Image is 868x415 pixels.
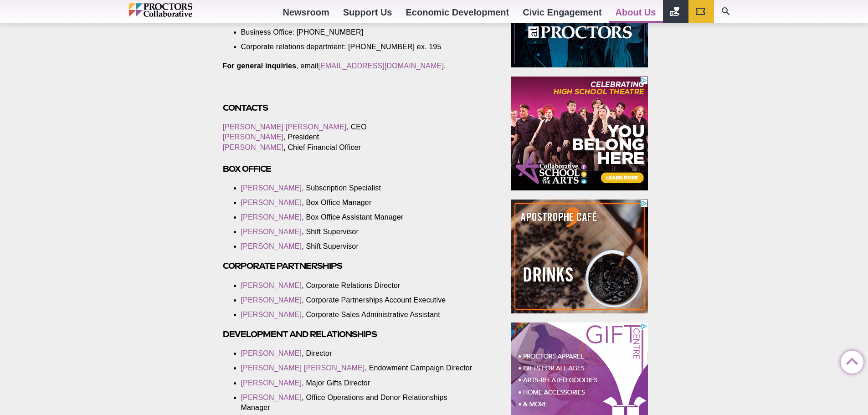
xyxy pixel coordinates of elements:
[241,281,477,291] li: , Corporate Relations Director
[223,164,491,174] h3: Box Office
[241,199,302,206] a: [PERSON_NAME]
[241,227,477,237] li: , Shift Supervisor
[241,212,477,222] li: , Box Office Assistant Manager
[841,351,859,369] a: Back to Top
[223,329,491,339] h3: Development and Relationships
[129,3,231,17] img: Proctors logo
[241,379,302,387] a: [PERSON_NAME]
[223,133,284,141] a: [PERSON_NAME]
[223,261,491,271] h3: Corporate Partnerships
[511,200,648,313] iframe: Advertisement
[241,378,477,388] li: , Major Gifts Director
[241,198,477,208] li: , Box Office Manager
[241,183,477,193] li: , Subscription Specialist
[318,62,444,70] a: [EMAIL_ADDRESS][DOMAIN_NAME]
[223,62,297,70] strong: For general inquiries
[223,122,491,152] p: , CEO , President , Chief Financial Officer
[241,310,477,320] li: , Corporate Sales Administrative Assistant
[241,296,302,304] a: [PERSON_NAME]
[241,348,477,359] li: , Director
[223,61,491,71] p: , email .
[241,213,302,221] a: [PERSON_NAME]
[241,242,302,250] a: [PERSON_NAME]
[241,394,302,401] a: [PERSON_NAME]
[241,282,302,289] a: [PERSON_NAME]
[241,349,302,357] a: [PERSON_NAME]
[241,364,365,372] a: [PERSON_NAME] [PERSON_NAME]
[241,184,302,192] a: [PERSON_NAME]
[241,241,477,251] li: , Shift Supervisor
[511,77,648,190] iframe: Advertisement
[223,102,491,113] h3: Contacts
[241,393,477,413] li: , Office Operations and Donor Relationships Manager
[223,123,347,131] a: [PERSON_NAME] [PERSON_NAME]
[241,27,477,37] li: Business Office: [PHONE_NUMBER]
[241,42,477,52] li: Corporate relations department: [PHONE_NUMBER] ex. 195
[241,363,477,373] li: , Endowment Campaign Director
[241,295,477,305] li: , Corporate Partnerships Account Executive
[241,228,302,236] a: [PERSON_NAME]
[241,311,302,318] a: [PERSON_NAME]
[223,143,284,151] a: [PERSON_NAME]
